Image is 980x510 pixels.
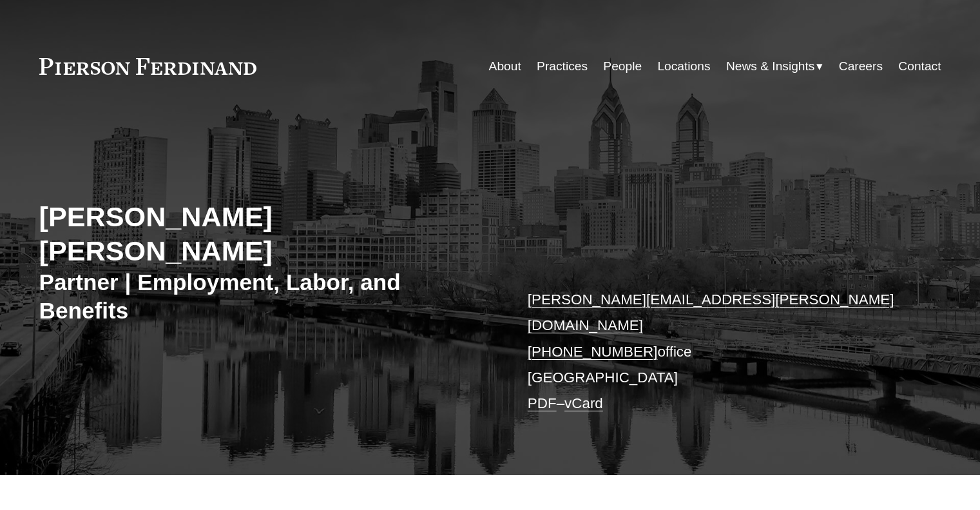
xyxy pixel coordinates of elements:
[528,344,658,360] a: [PHONE_NUMBER]
[657,54,710,79] a: Locations
[537,54,588,79] a: Practices
[528,395,557,411] a: PDF
[39,200,490,268] h2: [PERSON_NAME] [PERSON_NAME]
[39,268,490,324] h3: Partner | Employment, Labor, and Benefits
[528,291,894,333] a: [PERSON_NAME][EMAIL_ADDRESS][PERSON_NAME][DOMAIN_NAME]
[489,54,521,79] a: About
[603,54,642,79] a: People
[528,287,903,417] p: office [GEOGRAPHIC_DATA] –
[564,395,603,411] a: vCard
[726,54,823,79] a: folder dropdown
[898,54,941,79] a: Contact
[839,54,883,79] a: Careers
[726,55,815,78] span: News & Insights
